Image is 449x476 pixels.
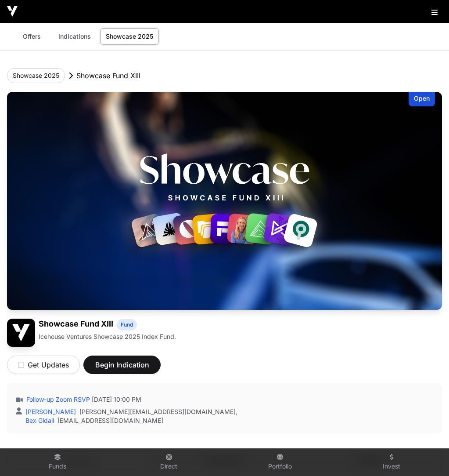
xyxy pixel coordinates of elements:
a: Begin Indication [83,364,161,373]
div: , [24,407,237,416]
span: [DATE] 10:00 PM [92,395,141,404]
p: Icehouse Ventures Showcase 2025 Index Fund. [39,332,176,341]
span: Fund [121,321,133,328]
button: Showcase 2025 [7,68,65,83]
button: Get Updates [7,356,80,374]
p: Showcase Fund XIII [76,70,140,81]
a: Indications [53,28,97,45]
a: Follow-up Zoom RSVP [25,395,90,404]
img: Showcase Fund XIII [7,319,35,347]
h1: Showcase Fund XIII [39,319,113,331]
img: Showcase Fund XIII [7,92,442,310]
a: [EMAIL_ADDRESS][DOMAIN_NAME] [57,416,163,425]
a: Direct [117,451,221,474]
a: Showcase 2025 [100,28,159,45]
a: Bex Gidall [24,417,54,424]
a: [PERSON_NAME][EMAIL_ADDRESS][DOMAIN_NAME] [79,407,236,416]
a: Funds [5,451,110,474]
span: Begin Indication [94,360,150,370]
a: Invest [339,451,444,474]
a: Portfolio [228,451,333,474]
img: Icehouse Ventures Logo [7,6,18,17]
div: Open [409,92,435,106]
button: Begin Indication [83,356,161,374]
a: Offers [14,28,49,45]
a: [PERSON_NAME] [24,408,76,415]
